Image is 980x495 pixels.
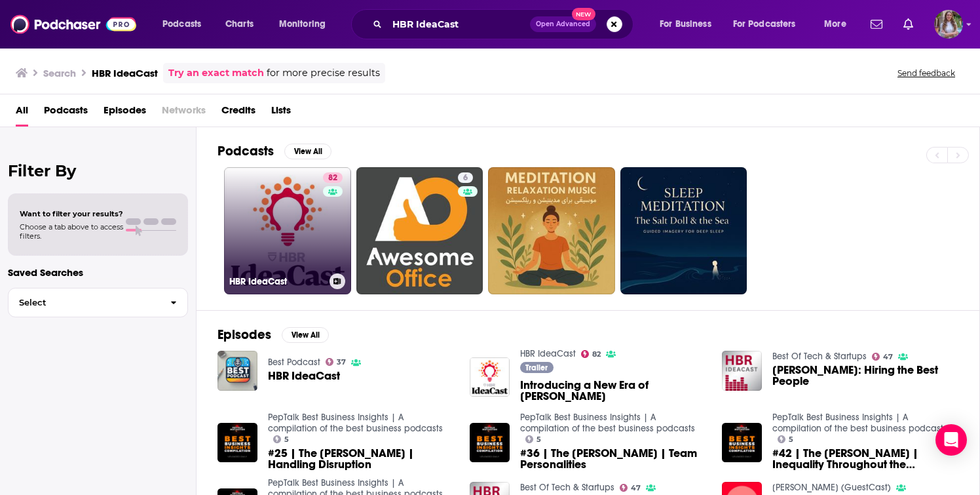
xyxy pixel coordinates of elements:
[520,380,706,402] a: Introducing a New Era of HBR IdeaCast
[470,423,510,463] img: #36 | The HBR IdeaCast | Team Personalities
[217,327,329,343] a: EpisodesView All
[778,435,794,443] a: 5
[20,222,123,241] span: Choose a tab above to access filters.
[463,172,468,185] span: 6
[217,143,331,159] a: PodcastsView All
[883,354,893,360] span: 47
[217,423,257,463] img: #25 | The HBR IdeaCast | Handling Disruption
[592,351,601,357] span: 82
[458,172,473,183] a: 6
[530,16,596,32] button: Open AdvancedNew
[722,351,762,391] img: HBR Ideacast: Hiring the Best People
[268,357,320,368] a: Best Podcast
[284,144,331,159] button: View All
[225,15,254,33] span: Charts
[268,370,340,382] a: HBR IdeaCast
[10,12,136,37] img: Podchaser - Follow, Share and Rate Podcasts
[221,100,255,127] a: Credits
[872,353,894,361] a: 47
[581,350,601,358] a: 82
[772,448,958,470] span: #42 | The [PERSON_NAME] | Inequality Throughout the Workplace
[725,14,815,35] button: open menu
[224,167,351,294] a: 82HBR IdeaCast
[8,288,188,317] button: Select
[934,10,963,39] span: Logged in as jnewton
[733,15,796,33] span: For Podcasters
[824,15,846,33] span: More
[520,348,576,359] a: HBR IdeaCast
[364,9,646,39] div: Search podcasts, credits, & more...
[8,161,188,180] h2: Filter By
[536,21,590,28] span: Open Advanced
[650,14,728,35] button: open menu
[328,172,337,185] span: 82
[104,100,146,127] a: Episodes
[520,380,706,402] span: Introducing a New Era of [PERSON_NAME]
[894,68,959,79] button: Send feedback
[470,357,510,397] img: Introducing a New Era of HBR IdeaCast
[772,351,867,362] a: Best Of Tech & Startups
[229,276,324,287] h3: HBR IdeaCast
[43,67,76,79] h3: Search
[217,351,257,391] img: HBR IdeaCast
[772,448,958,470] a: #42 | The HBR IdeaCast | Inequality Throughout the Workplace
[217,143,274,159] h2: Podcasts
[772,412,947,434] a: PepTalk Best Business Insights | A compilation of the best business podcasts
[337,359,346,365] span: 37
[722,423,762,463] img: #42 | The HBR IdeaCast | Inequality Throughout the Workplace
[525,435,542,443] a: 5
[8,266,188,279] p: Saved Searches
[537,437,541,443] span: 5
[162,15,201,33] span: Podcasts
[268,448,454,470] a: #25 | The HBR IdeaCast | Handling Disruption
[323,172,343,183] a: 82
[660,15,711,33] span: For Business
[789,437,793,443] span: 5
[520,448,706,470] span: #36 | The [PERSON_NAME] | Team Personalities
[772,365,958,387] span: [PERSON_NAME]: Hiring the Best People
[162,100,206,127] span: Networks
[520,412,695,434] a: PepTalk Best Business Insights | A compilation of the best business podcasts
[772,365,958,387] a: HBR Ideacast: Hiring the Best People
[92,67,158,79] h3: HBR IdeaCast
[9,298,160,307] span: Select
[267,66,380,81] span: for more precise results
[572,8,595,20] span: New
[815,14,863,35] button: open menu
[168,66,264,81] a: Try an exact match
[268,412,443,434] a: PepTalk Best Business Insights | A compilation of the best business podcasts
[935,424,967,456] div: Open Intercom Messenger
[282,327,329,343] button: View All
[934,10,963,39] img: User Profile
[356,167,483,294] a: 6
[273,435,290,443] a: 5
[153,14,218,35] button: open menu
[772,482,891,493] a: Mark blyth (GuestCast)
[520,448,706,470] a: #36 | The HBR IdeaCast | Team Personalities
[217,327,271,343] h2: Episodes
[268,448,454,470] span: #25 | The [PERSON_NAME] | Handling Disruption
[16,100,28,127] a: All
[326,358,347,366] a: 37
[387,14,530,35] input: Search podcasts, credits, & more...
[631,485,641,491] span: 47
[520,482,614,493] a: Best Of Tech & Startups
[284,437,289,443] span: 5
[20,209,123,218] span: Want to filter your results?
[898,13,918,35] a: Show notifications dropdown
[44,100,88,127] a: Podcasts
[271,100,291,127] a: Lists
[279,15,326,33] span: Monitoring
[934,10,963,39] button: Show profile menu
